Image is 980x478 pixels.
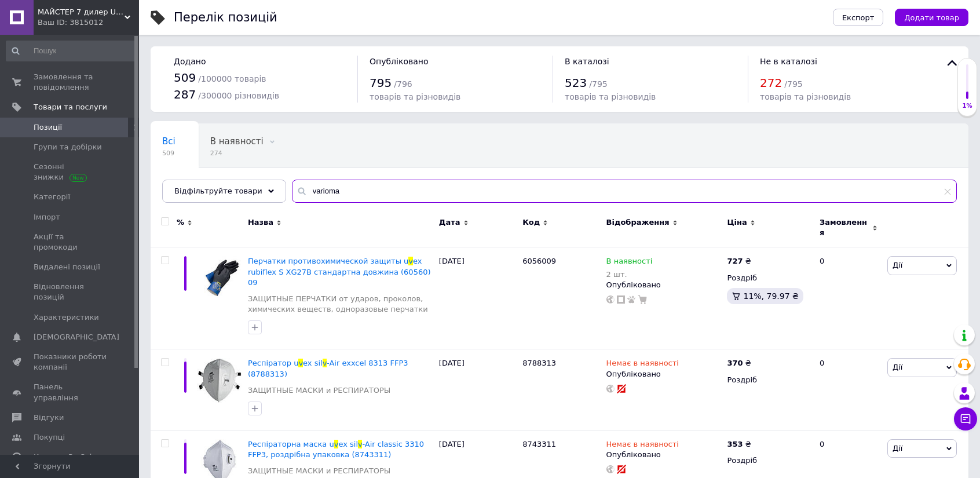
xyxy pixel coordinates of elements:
span: Опубліковано [370,57,429,66]
span: Імпорт [34,212,60,222]
span: Відгуки [34,413,64,423]
span: 795 [370,76,392,90]
a: ЗАЩИТНЫЕ МАСКИ и РЕСПИРАТОРЫ [248,385,390,396]
span: 8788313 [522,359,556,367]
span: В наявності [210,136,264,147]
div: Опубліковано [606,280,722,290]
span: -Air exxcel 8313 FFP3 (8788313) [248,359,408,378]
span: Товари та послуги [34,102,107,112]
div: 0 [813,349,884,430]
span: Замовлення та повідомлення [34,72,107,93]
div: ₴ [727,358,751,368]
span: Позиції [34,122,62,133]
span: Відновлення позицій [34,282,107,302]
span: Всі [162,136,175,147]
input: Пошук по назві позиції, артикулу і пошуковим запитам [292,180,957,203]
div: 1% [958,102,977,110]
span: товарів та різновидів [760,92,851,101]
span: Не в каталозі [760,57,817,66]
span: / 795 [589,79,607,89]
span: Перчатки противохимической защиты u [248,257,408,265]
div: [DATE] [436,247,520,349]
span: % [177,217,184,228]
button: Додати товар [895,9,968,26]
img: Респіратор uvex silv-Air exxcel 8313 FFP3 (8788313) [197,358,242,403]
span: [DEMOGRAPHIC_DATA] [34,332,119,342]
span: ex sil [303,359,323,367]
b: 353 [727,440,743,448]
span: v [323,359,327,367]
span: 8743311 [522,440,556,448]
span: 523 [565,76,587,90]
button: Експорт [833,9,884,26]
div: 2 шт. [606,270,653,279]
div: Опубліковано [606,369,722,380]
span: Автозаповнення характе... [162,180,286,191]
a: Респіраторна маска uvex silv-Air classic 3310 FFP3, роздрібна упаковка (8743311) [248,440,424,459]
span: МАЙСТЕР 7 дилер UVEХ safety GROUP [38,7,125,17]
span: Покупці [34,432,65,443]
span: / 100000 товарів [198,74,266,83]
div: Опубліковано [606,450,722,460]
span: Дата [439,217,460,228]
span: Видалені позиції [34,262,100,272]
span: Групи та добірки [34,142,102,152]
a: ЗАЩИТНЫЕ МАСКИ и РЕСПИРАТОРЫ [248,466,390,476]
span: Відображення [606,217,670,228]
span: 272 [760,76,782,90]
span: Дії [893,261,902,269]
span: 6056009 [522,257,556,265]
span: Код [522,217,540,228]
span: Акції та промокоди [34,232,107,253]
span: v [334,440,339,448]
div: Роздріб [727,375,810,385]
span: Респіратор u [248,359,298,367]
span: Додано [174,57,206,66]
span: Дії [893,363,902,371]
div: [DATE] [436,349,520,430]
a: Респіратор uvex silv-Air exxcel 8313 FFP3 (8788313) [248,359,408,378]
div: Ваш ID: 3815012 [38,17,139,28]
a: ЗАЩИТНЫЕ ПЕРЧАТКИ от ударов, проколов, химических веществ, одноразовые перчатки [248,294,433,315]
span: В наявності [606,257,653,269]
span: товарів та різновидів [370,92,460,101]
div: Перелік позицій [174,12,277,24]
span: товарів та різновидів [565,92,656,101]
span: Показники роботи компанії [34,352,107,373]
span: Каталог ProSale [34,452,96,462]
div: Роздріб [727,455,810,466]
a: Перчатки противохимической защиты uvex rubiflex S XG27B стандартна довжина (60560) 09 [248,257,431,286]
span: Замовлення [820,217,869,238]
div: ₴ [727,439,751,450]
span: ex sil [338,440,358,448]
div: Роздріб [727,273,810,283]
span: 509 [162,149,175,158]
span: Ціна [727,217,747,228]
span: Дії [893,444,902,453]
span: Немає в наявності [606,440,679,452]
span: / 795 [784,79,802,89]
span: Відфільтруйте товари [174,187,262,195]
span: Назва [248,217,273,228]
span: v [358,440,362,448]
span: v [298,359,303,367]
span: Додати товар [904,13,959,22]
input: Пошук [6,41,137,61]
b: 727 [727,257,743,265]
span: ex rubiflex S XG27B стандартна довжина (60560) 09 [248,257,431,286]
span: Категорії [34,192,70,202]
span: Експорт [842,13,875,22]
img: Перчатки противохимической защиты uvex rubiflex S XG27B стандартна довжина (60560) 09 [197,256,242,298]
span: 274 [210,149,264,158]
span: / 796 [394,79,412,89]
div: 0 [813,247,884,349]
span: Характеристики [34,312,99,323]
span: Респіраторна маска u [248,440,334,448]
span: Панель управління [34,382,107,403]
div: ₴ [727,256,751,267]
span: Немає в наявності [606,359,679,371]
b: 370 [727,359,743,367]
span: 509 [174,71,196,85]
span: Сезонні знижки [34,162,107,183]
div: Автозаповнення характеристик [151,168,309,212]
